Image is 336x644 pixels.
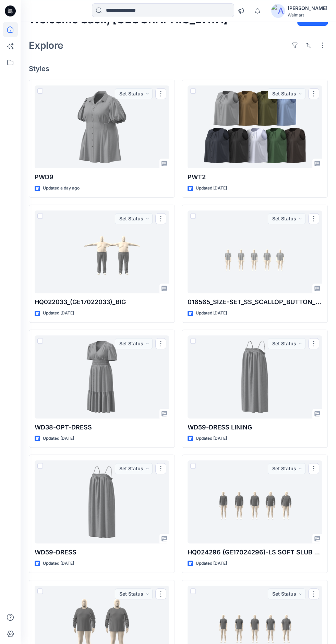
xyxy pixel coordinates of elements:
p: Updated [DATE] [196,310,227,317]
p: PWT2 [188,172,322,182]
h2: Explore [29,40,63,51]
p: Updated [DATE] [43,560,74,567]
p: WD59-DRESS [35,548,169,557]
p: WD59-DRESS LINING [188,423,322,432]
p: HQ022033_(GE17022033)_BIG [35,297,169,307]
a: 016565_SIZE-SET_SS_SCALLOP_BUTTON_DOWN [188,210,322,294]
a: WD59-DRESS [35,460,169,543]
a: WD59-DRESS LINING [188,335,322,418]
img: avatar [271,4,285,18]
p: WD38-OPT-DRESS [35,423,169,432]
h4: Styles [29,65,328,73]
a: HQ022033_(GE17022033)_BIG [35,210,169,294]
a: WD38-OPT-DRESS [35,335,169,418]
p: 016565_SIZE-SET_SS_SCALLOP_BUTTON_DOWN [188,297,322,307]
p: PWD9 [35,172,169,182]
p: Updated a day ago [43,185,80,192]
p: Updated [DATE] [43,310,74,317]
p: Updated [DATE] [196,435,227,442]
a: PWT2 [188,85,322,169]
p: Updated [DATE] [196,185,227,192]
div: Walmart [288,12,327,18]
a: PWD9 [35,85,169,169]
p: Updated [DATE] [43,435,74,442]
p: Updated [DATE] [196,560,227,567]
a: HQ024296 (GE17024296)-LS SOFT SLUB POCKET CREW-REG [188,460,322,543]
div: [PERSON_NAME] [288,4,327,12]
p: HQ024296 (GE17024296)-LS SOFT SLUB POCKET CREW-REG [188,548,322,557]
